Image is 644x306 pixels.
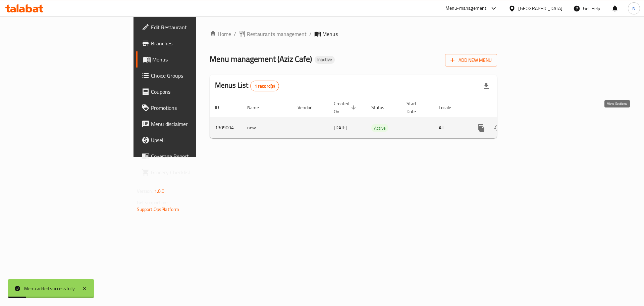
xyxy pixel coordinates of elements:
[151,136,236,144] span: Upsell
[210,30,497,38] nav: breadcrumb
[247,30,307,38] span: Restaurants management
[518,5,562,12] div: [GEOGRAPHIC_DATA]
[468,97,543,118] th: Actions
[151,152,236,160] span: Coverage Report
[371,124,388,132] span: Active
[136,51,241,68] a: Menus
[251,83,279,89] span: 1 record(s)
[450,56,492,64] span: Add New Menu
[136,116,241,132] a: Menu disclaimer
[137,187,153,195] span: Version:
[136,68,241,84] a: Choice Groups
[315,57,335,62] span: Inactive
[137,198,168,207] span: Get support on:
[215,103,228,112] span: ID
[478,78,494,94] div: Export file
[239,30,307,38] a: Restaurants management
[371,124,388,132] div: Active
[407,99,425,116] span: Start Date
[309,30,312,38] li: /
[136,148,241,164] a: Coverage Report
[632,5,635,12] span: N
[401,118,433,138] td: -
[154,187,165,195] span: 1.0.0
[215,80,279,91] h2: Menus List
[136,132,241,148] a: Upsell
[371,103,393,112] span: Status
[151,39,236,47] span: Branches
[151,88,236,96] span: Coupons
[315,56,335,64] div: Inactive
[152,55,236,63] span: Menus
[136,100,241,116] a: Promotions
[473,120,489,136] button: more
[298,103,320,112] span: Vendor
[136,164,241,180] a: Grocery Checklist
[151,168,236,176] span: Grocery Checklist
[210,51,312,67] span: Menu management ( Aziz Cafe )
[24,285,75,292] div: Menu added successfully
[151,104,236,112] span: Promotions
[334,99,358,116] span: Created On
[247,103,268,112] span: Name
[250,81,279,91] div: Total records count
[322,30,338,38] span: Menus
[242,118,292,138] td: new
[445,54,497,67] button: Add New Menu
[210,97,543,138] table: enhanced table
[433,118,468,138] td: All
[137,205,179,214] a: Support.OpsPlatform
[151,120,236,128] span: Menu disclaimer
[439,103,460,112] span: Locale
[136,84,241,100] a: Coupons
[334,123,347,132] span: [DATE]
[136,35,241,51] a: Branches
[151,72,236,80] span: Choice Groups
[136,19,241,35] a: Edit Restaurant
[151,23,236,31] span: Edit Restaurant
[445,4,487,12] div: Menu-management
